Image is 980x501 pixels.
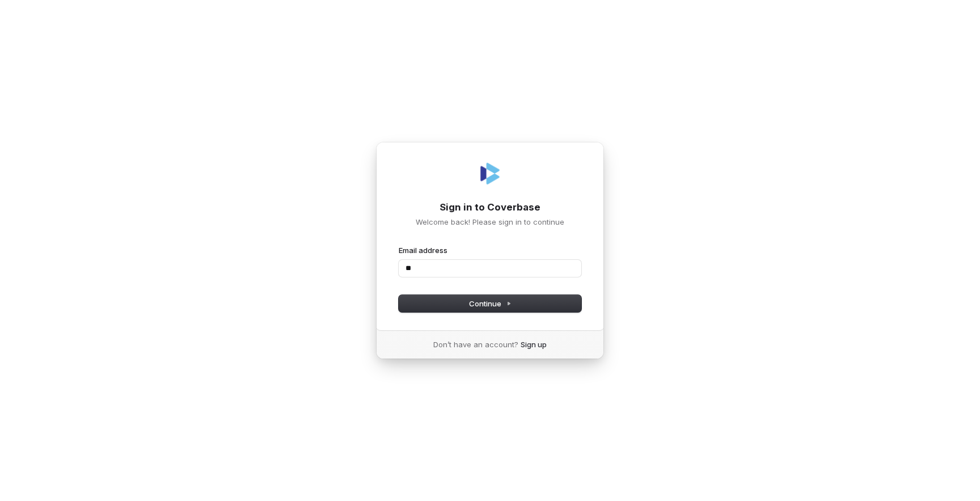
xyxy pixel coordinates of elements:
[399,245,447,255] label: Email address
[469,298,512,309] span: Continue
[476,160,504,187] img: Coverbase
[399,217,581,227] p: Welcome back! Please sign in to continue
[399,295,581,312] button: Continue
[399,201,581,214] h1: Sign in to Coverbase
[433,339,518,350] span: Don’t have an account?
[521,339,547,350] a: Sign up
